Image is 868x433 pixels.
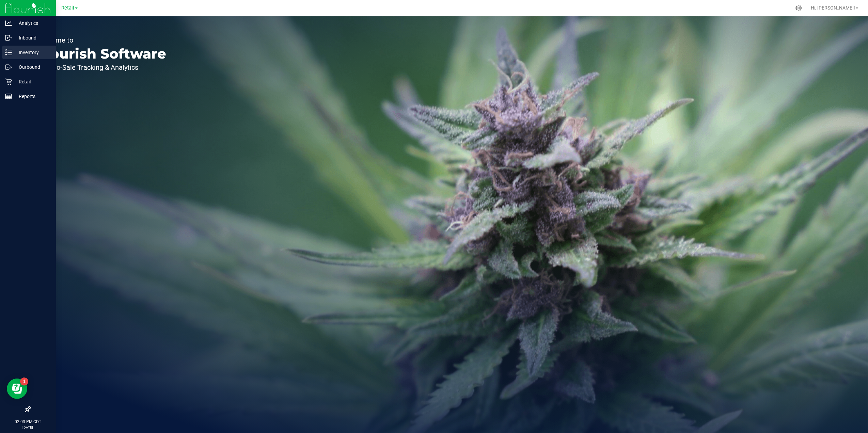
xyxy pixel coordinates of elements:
[12,63,53,71] p: Outbound
[12,78,53,86] p: Retail
[37,37,166,44] p: Welcome to
[5,78,12,85] inline-svg: Retail
[12,34,53,42] p: Inbound
[3,419,53,425] p: 02:03 PM CDT
[5,34,12,41] inline-svg: Inbound
[12,92,53,100] p: Reports
[7,379,27,399] iframe: Resource center
[5,20,12,27] inline-svg: Analytics
[37,47,166,61] p: Flourish Software
[12,19,53,27] p: Analytics
[794,5,803,11] div: Manage settings
[12,48,53,57] p: Inventory
[3,425,53,430] p: [DATE]
[20,378,28,386] iframe: Resource center unread badge
[61,5,74,11] span: Retail
[37,64,166,71] p: Seed-to-Sale Tracking & Analytics
[5,49,12,56] inline-svg: Inventory
[5,93,12,100] inline-svg: Reports
[811,5,855,11] span: Hi, [PERSON_NAME]!
[5,64,12,70] inline-svg: Outbound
